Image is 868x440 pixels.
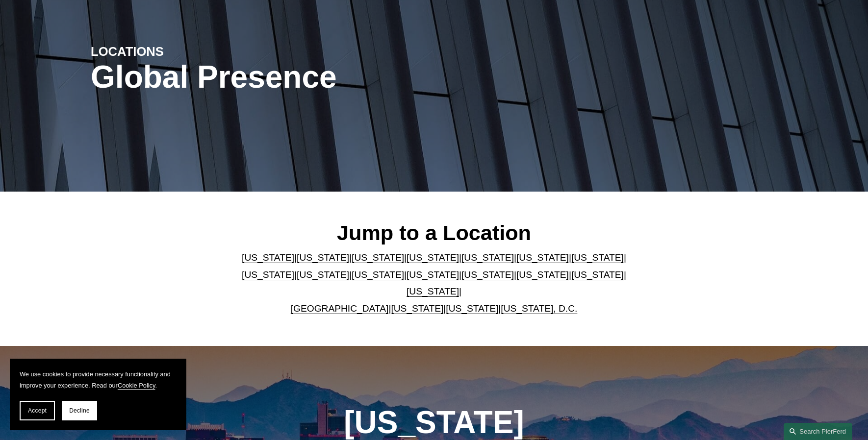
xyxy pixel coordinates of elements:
a: [US_STATE] [446,303,498,314]
span: Decline [69,407,90,414]
a: [US_STATE] [407,252,459,263]
p: We use cookies to provide necessary functionality and improve your experience. Read our . [20,368,177,391]
a: Cookie Policy [118,382,155,389]
a: [US_STATE] [516,269,569,280]
h1: Global Presence [91,59,548,95]
a: [US_STATE] [516,252,569,263]
a: [US_STATE] [242,269,294,280]
a: [US_STATE], D.C. [501,303,577,314]
a: [US_STATE] [297,269,349,280]
span: Accept [28,407,47,414]
a: [US_STATE] [461,269,514,280]
a: [US_STATE] [297,252,349,263]
a: [US_STATE] [571,269,624,280]
a: [US_STATE] [571,252,624,263]
button: Accept [20,401,55,420]
a: Search this site [784,423,852,440]
p: | | | | | | | | | | | | | | | | | | [234,249,635,317]
a: [US_STATE] [391,303,443,314]
a: [US_STATE] [407,269,459,280]
a: [US_STATE] [352,252,404,263]
a: [US_STATE] [242,252,294,263]
a: [US_STATE] [407,286,459,296]
h4: LOCATIONS [91,44,262,59]
a: [US_STATE] [352,269,404,280]
section: Cookie banner [10,359,186,430]
a: [GEOGRAPHIC_DATA] [291,303,389,314]
a: [US_STATE] [461,252,514,263]
button: Decline [62,401,97,420]
h2: Jump to a Location [234,220,635,245]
